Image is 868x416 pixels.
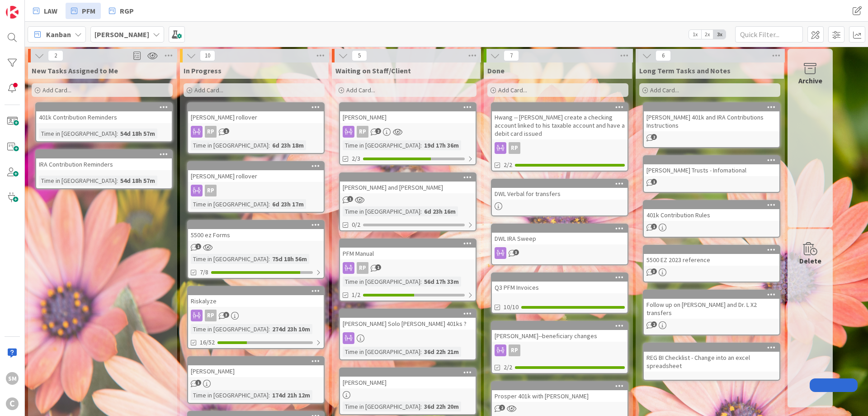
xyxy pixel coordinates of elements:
[689,30,701,39] span: 1x
[509,142,520,154] div: RP
[184,66,222,75] span: In Progress
[499,405,505,411] span: 2
[651,134,657,140] span: 2
[339,239,476,301] a: PFM ManualRPTime in [GEOGRAPHIC_DATA]:56d 17h 33m1/2
[340,318,476,330] div: [PERSON_NAME] Solo [PERSON_NAME] 401ks ?
[492,142,627,154] div: RP
[644,299,779,319] div: Follow up on [PERSON_NAME] and Dr. L X2 transfers
[420,347,422,357] span: :
[498,86,527,94] span: Add Card...
[270,324,312,334] div: 274d 23h 10m
[200,338,215,347] span: 16/52
[270,140,306,150] div: 6d 23h 18m
[118,129,157,139] div: 54d 18h 57m
[270,199,306,209] div: 6d 23h 17m
[650,86,679,94] span: Add Card...
[191,140,269,150] div: Time in [GEOGRAPHIC_DATA]
[644,201,779,221] div: 401k Contribution Rules
[701,30,713,39] span: 2x
[651,268,657,274] span: 3
[487,66,505,75] span: Done
[6,397,19,410] div: C
[492,225,627,244] div: DWL IRA Sweep
[188,229,324,241] div: 5500 ez Forms
[735,26,803,43] input: Quick Filter...
[644,352,779,372] div: REG BI Checklist - Change into an excel spreadsheet
[420,277,422,287] span: :
[798,75,822,86] div: Archive
[32,66,118,75] span: New Tasks Assigned to Me
[644,209,779,221] div: 401k Contribution Rules
[36,103,172,123] div: 401k Contribution Reminders
[491,102,628,172] a: Hwang -- [PERSON_NAME] create a checking account linked to his taxable account and have a debit c...
[42,86,71,94] span: Add Card...
[491,179,628,216] a: DWL Verbal for transfers
[643,343,780,381] a: REG BI Checklist - Change into an excel spreadsheet
[187,102,325,154] a: [PERSON_NAME] rolloverRPTime in [GEOGRAPHIC_DATA]:6d 23h 18m
[422,206,458,216] div: 6d 23h 16m
[188,295,324,307] div: Riskalyze
[504,160,512,170] span: 2/2
[504,302,519,312] span: 10/10
[643,102,780,148] a: [PERSON_NAME] 401k and IRA Contributions Instructions
[269,324,270,334] span: :
[643,245,780,282] a: 5500 EZ 2023 reference
[269,390,270,400] span: :
[188,111,324,123] div: [PERSON_NAME] rollover
[643,290,780,335] a: Follow up on [PERSON_NAME] and Dr. L X2 transfers
[492,233,627,244] div: DWL IRA Sweep
[223,128,229,134] span: 1
[191,324,269,334] div: Time in [GEOGRAPHIC_DATA]
[339,172,476,231] a: [PERSON_NAME] and [PERSON_NAME]Time in [GEOGRAPHIC_DATA]:6d 23h 16m0/2
[188,357,324,377] div: [PERSON_NAME]
[187,286,325,349] a: RiskalyzeRPTime in [GEOGRAPHIC_DATA]:274d 23h 10m16/52
[504,50,519,61] span: 7
[643,200,780,238] a: 401k Contribution Rules
[492,330,627,342] div: [PERSON_NAME]--beneficiary changes
[194,86,223,94] span: Add Card...
[340,239,476,259] div: PFM Manual
[35,149,173,189] a: IRA Contribution RemindersTime in [GEOGRAPHIC_DATA]:54d 18h 57m
[195,244,201,249] span: 1
[491,321,628,374] a: [PERSON_NAME]--beneficiary changesRP2/2
[223,312,229,318] span: 3
[340,173,476,193] div: [PERSON_NAME] and [PERSON_NAME]
[513,249,519,255] span: 3
[644,164,779,176] div: [PERSON_NAME] Trusts - Infomational
[492,322,627,342] div: [PERSON_NAME]--beneficiary changes
[36,158,172,170] div: IRA Contribution Reminders
[492,273,627,293] div: Q3 PFM Invoices
[36,111,172,123] div: 401k Contribution Reminders
[644,344,779,372] div: REG BI Checklist - Change into an excel spreadsheet
[335,66,411,75] span: Waiting on Staff/Client
[340,182,476,193] div: [PERSON_NAME] and [PERSON_NAME]
[39,176,117,186] div: Time in [GEOGRAPHIC_DATA]
[492,390,627,402] div: Prosper 401k with [PERSON_NAME]
[200,50,215,61] span: 10
[188,185,324,196] div: RP
[644,111,779,131] div: [PERSON_NAME] 401k and IRA Contributions Instructions
[28,3,63,19] a: LAW
[343,347,420,357] div: Time in [GEOGRAPHIC_DATA]
[352,50,367,61] span: 5
[343,402,420,411] div: Time in [GEOGRAPHIC_DATA]
[270,390,312,400] div: 174d 21h 12m
[340,111,476,123] div: [PERSON_NAME]
[492,382,627,402] div: Prosper 401k with [PERSON_NAME]
[644,103,779,131] div: [PERSON_NAME] 401k and IRA Contributions Instructions
[187,356,325,404] a: [PERSON_NAME]Time in [GEOGRAPHIC_DATA]:174d 21h 12m
[48,50,63,61] span: 2
[188,162,324,182] div: [PERSON_NAME] rollover
[420,140,422,150] span: :
[491,273,628,314] a: Q3 PFM Invoices10/10
[643,155,780,193] a: [PERSON_NAME] Trusts - Infomational
[187,161,325,213] a: [PERSON_NAME] rolloverRPTime in [GEOGRAPHIC_DATA]:6d 23h 17m
[270,254,309,264] div: 75d 18h 56m
[492,180,627,200] div: DWL Verbal for transfers
[347,196,353,202] span: 1
[492,344,627,356] div: RP
[35,102,173,142] a: 401k Contribution RemindersTime in [GEOGRAPHIC_DATA]:54d 18h 57m
[340,248,476,259] div: PFM Manual
[188,310,324,321] div: RP
[195,380,201,386] span: 1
